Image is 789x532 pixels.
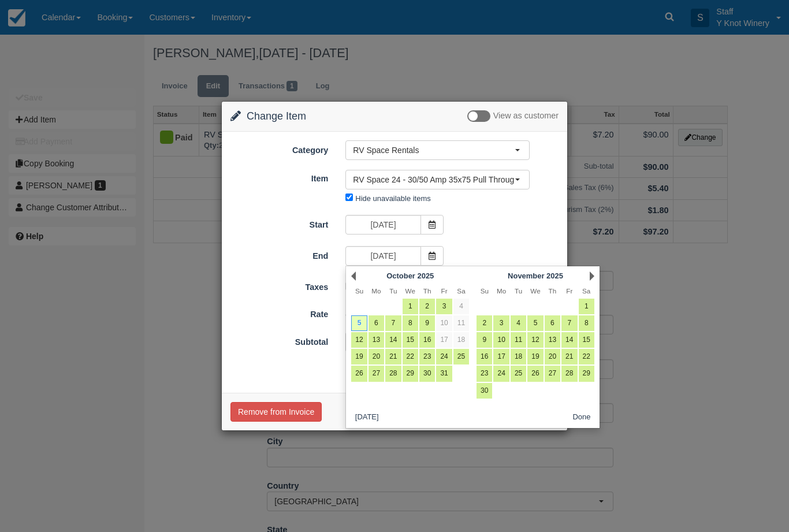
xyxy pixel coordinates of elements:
span: November [508,271,544,280]
a: 11 [453,315,469,331]
a: 27 [369,366,384,381]
a: 9 [419,315,435,331]
span: Saturday [457,287,465,295]
a: 6 [545,315,560,331]
span: Sunday [481,287,489,295]
a: 27 [545,366,560,381]
label: Start [222,215,337,231]
a: 26 [527,366,543,381]
a: 31 [436,366,452,381]
a: 1 [579,299,594,314]
a: 17 [493,349,509,364]
button: RV Space 24 - 30/50 Amp 35x75 Pull Through [345,170,530,189]
a: 16 [419,332,435,348]
label: Category [222,140,337,157]
a: 25 [453,349,469,364]
a: 3 [493,315,509,331]
span: Tuesday [515,287,522,295]
label: End [222,246,337,262]
div: 1 Day @ $45.00 [337,306,567,325]
a: 13 [545,332,560,348]
a: 7 [385,315,401,331]
a: 19 [351,349,367,364]
a: 16 [477,349,492,364]
a: 4 [511,315,526,331]
a: 29 [579,366,594,381]
a: 5 [351,315,367,331]
a: 21 [561,349,577,364]
a: 21 [385,349,401,364]
a: 2 [419,299,435,314]
button: [DATE] [351,411,383,425]
a: 22 [579,349,594,364]
label: Item [222,169,337,185]
span: October [386,271,415,280]
span: Wednesday [405,287,415,295]
a: 28 [385,366,401,381]
span: Friday [566,287,572,295]
a: 15 [403,332,418,348]
label: Hide unavailable items [355,194,430,203]
span: Wednesday [530,287,540,295]
a: 12 [351,332,367,348]
span: Saturday [582,287,590,295]
a: 14 [561,332,577,348]
a: 10 [436,315,452,331]
a: 28 [561,366,577,381]
a: 30 [419,366,435,381]
a: 3 [436,299,452,314]
a: 18 [453,332,469,348]
span: RV Space 24 - 30/50 Amp 35x75 Pull Through [353,174,515,185]
a: 22 [403,349,418,364]
a: Next [590,271,594,281]
a: 2 [477,315,492,331]
span: Sunday [355,287,363,295]
a: 24 [436,349,452,364]
label: Taxes [222,277,337,293]
a: 23 [419,349,435,364]
span: 2025 [546,271,563,280]
button: RV Space Rentals [345,140,530,160]
a: 6 [369,315,384,331]
button: Remove from Invoice [230,402,322,422]
span: Tuesday [389,287,397,295]
a: 14 [385,332,401,348]
a: 7 [561,315,577,331]
span: Monday [371,287,381,295]
a: 5 [527,315,543,331]
a: 19 [527,349,543,364]
a: 30 [477,383,492,399]
a: 15 [579,332,594,348]
a: 29 [403,366,418,381]
span: Thursday [423,287,431,295]
a: Prev [351,271,356,281]
label: Rate [222,304,337,321]
a: 26 [351,366,367,381]
span: Thursday [549,287,557,295]
a: 12 [527,332,543,348]
a: 10 [493,332,509,348]
span: Friday [441,287,448,295]
a: 9 [477,332,492,348]
a: 18 [511,349,526,364]
a: 23 [477,366,492,381]
a: 13 [369,332,384,348]
a: 20 [369,349,384,364]
span: 2025 [418,271,434,280]
span: View as customer [493,111,559,121]
a: 25 [511,366,526,381]
a: 24 [493,366,509,381]
a: 4 [453,299,469,314]
a: 8 [403,315,418,331]
label: Subtotal [222,332,337,348]
span: Monday [497,287,506,295]
a: 8 [579,315,594,331]
a: 11 [511,332,526,348]
a: 17 [436,332,452,348]
span: Change Item [247,110,306,122]
a: 1 [403,299,418,314]
span: RV Space Rentals [353,144,515,156]
button: Done [568,411,596,425]
a: 20 [545,349,560,364]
